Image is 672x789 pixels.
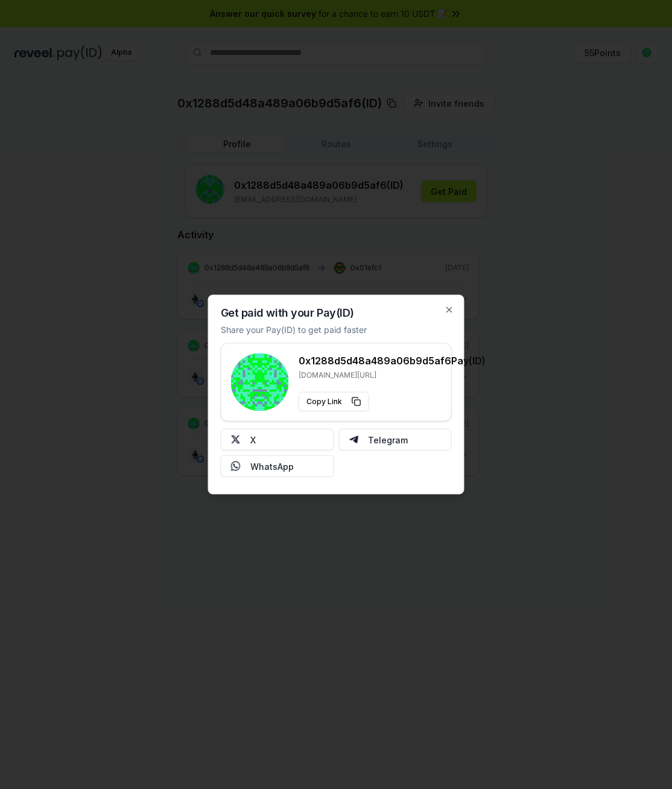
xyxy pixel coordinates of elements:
button: Copy Link [299,392,369,411]
p: [DOMAIN_NAME][URL] [299,370,486,380]
img: Telegram [349,435,358,445]
p: Share your Pay(ID) to get paid faster [221,323,367,336]
img: X [231,435,241,445]
h3: 0x1288d5d48a489a06b9d5af6 Pay(ID) [299,353,486,368]
button: Telegram [338,429,452,451]
button: X [221,429,334,451]
h2: Get paid with your Pay(ID) [221,308,354,318]
img: Whatsapp [231,461,241,471]
button: WhatsApp [221,455,334,477]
